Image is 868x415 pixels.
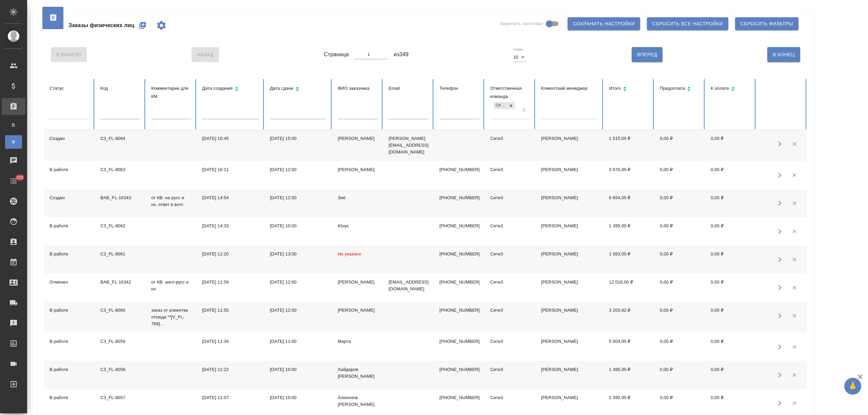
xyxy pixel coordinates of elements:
[787,224,801,238] button: Удалить
[654,217,705,245] td: 0,00 ₽
[705,130,756,161] td: 0,00 ₽
[773,281,787,294] button: Открыть
[711,84,751,94] div: Сортировка
[787,196,801,210] button: Удалить
[202,223,259,229] div: [DATE] 14:33
[536,161,604,189] td: [PERSON_NAME]
[270,135,327,142] div: [DATE] 15:00
[202,307,259,314] div: [DATE] 11:55
[5,135,22,149] a: Ф
[439,307,479,314] p: [PHONE_NUMBER]
[773,50,795,59] span: В Конец
[439,366,479,373] p: [PHONE_NUMBER]
[270,338,327,345] div: [DATE] 11:00
[100,307,140,314] div: C3_FL-8060
[151,307,191,327] p: заказ от клиентки отсюда **[V_FL-768]...
[439,394,479,401] p: [PHONE_NUMBER]
[270,223,327,229] div: [DATE] 10:00
[652,20,723,28] span: Сбросить все настройки
[844,378,861,395] button: 🙏
[654,302,705,333] td: 0,00 ₽
[270,307,327,314] div: [DATE] 12:00
[541,84,598,92] div: Клиентский менеджер
[151,279,191,292] p: от КВ: англ-русс и нз
[490,307,530,314] div: Сити3
[654,273,705,302] td: 0,00 ₽
[338,307,378,314] div: [PERSON_NAME]
[439,194,479,201] p: [PHONE_NUMBER]
[604,333,654,361] td: 5 004,00 ₽
[50,166,90,173] div: В работе
[202,279,259,286] div: [DATE] 11:59
[787,281,801,294] button: Удалить
[338,279,378,286] div: [PERSON_NAME]
[270,366,327,373] div: [DATE] 10:00
[202,194,259,201] div: [DATE] 14:54
[50,223,90,229] div: В работе
[767,47,800,62] button: В Конец
[151,194,191,208] p: от КВ: на русс и нз, ответ в вотс
[50,307,90,314] div: В работе
[609,84,649,94] div: Сортировка
[338,135,378,142] div: [PERSON_NAME]
[490,194,530,201] div: Сити3
[705,189,756,217] td: 0,00 ₽
[338,366,378,380] div: Хайдаров [PERSON_NAME]
[202,394,259,401] div: [DATE] 11:07
[741,20,793,28] span: Сбросить фильтры
[490,279,530,286] div: Сити3
[5,118,22,132] a: В
[202,84,259,94] div: Сортировка
[439,338,479,345] p: [PHONE_NUMBER]
[202,166,259,173] div: [DATE] 16:11
[490,223,530,229] div: Сити3
[536,130,604,161] td: [PERSON_NAME]
[536,217,604,245] td: [PERSON_NAME]
[660,84,700,94] div: Сортировка
[847,379,859,393] span: 🙏
[787,137,801,151] button: Удалить
[705,161,756,189] td: 0,00 ₽
[100,135,140,142] div: C3_FL-8064
[100,194,140,201] div: BAB_FL-16343
[202,135,259,142] div: [DATE] 16:45
[338,223,378,229] div: Юнус
[12,174,27,181] span: 225
[705,273,756,302] td: 0,00 ₽
[513,48,522,51] label: Строк
[705,245,756,273] td: 0,00 ₽
[787,252,801,266] button: Удалить
[270,166,327,173] div: [DATE] 12:00
[654,361,705,389] td: 0,00 ₽
[604,189,654,217] td: 6 654,00 ₽
[50,251,90,257] div: В работе
[439,251,479,257] p: [PHONE_NUMBER]
[705,361,756,389] td: 0,00 ₽
[536,189,604,217] td: [PERSON_NAME]
[632,47,663,62] button: Вперед
[647,17,728,30] button: Сбросить все настройки
[270,194,327,201] div: [DATE] 12:00
[202,338,259,345] div: [DATE] 11:34
[100,223,140,229] div: C3_FL-8062
[705,302,756,333] td: 0,00 ₽
[490,135,530,142] div: Сити3
[50,84,90,92] div: Статус
[389,84,429,92] div: Email
[604,361,654,389] td: 1 395,00 ₽
[604,161,654,189] td: 3 870,00 ₽
[100,338,140,345] div: C3_FL-8059
[787,168,801,182] button: Удалить
[50,194,90,201] div: Создан
[735,17,798,30] button: Сбросить фильтры
[100,166,140,173] div: C3_FL-8063
[100,366,140,373] div: C3_FL-8058
[389,135,429,155] p: [PERSON_NAME][EMAIL_ADDRESS][DOMAIN_NAME]
[439,166,479,173] p: [PHONE_NUMBER]
[490,394,530,401] div: Сити3
[50,338,90,345] div: В работе
[604,245,654,273] td: 1 083,00 ₽
[270,251,327,257] div: [DATE] 13:00
[773,309,787,323] button: Открыть
[654,189,705,217] td: 0,00 ₽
